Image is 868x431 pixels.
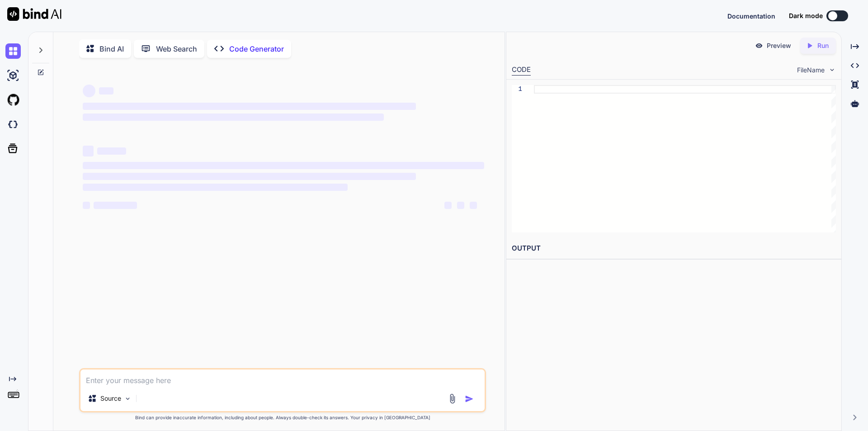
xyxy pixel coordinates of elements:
[5,43,21,59] img: chat
[817,41,829,50] p: Run
[83,162,484,169] span: ‌
[83,85,95,97] span: ‌
[5,117,21,132] img: darkCloudIdeIcon
[83,202,90,209] span: ‌
[444,202,452,209] span: ‌
[506,238,841,259] h2: OUTPUT
[100,394,121,403] p: Source
[99,43,124,54] p: Bind AI
[7,7,61,21] img: Bind AI
[512,85,522,94] div: 1
[447,393,458,404] img: attachment
[124,395,132,403] img: Pick Models
[83,146,94,156] span: ‌
[83,114,384,121] span: ‌
[79,414,486,421] p: Bind can provide inaccurate information, including about people. Always double-check its answers....
[94,202,137,209] span: ‌
[465,394,474,403] img: icon
[755,42,763,50] img: preview
[727,12,775,20] span: Documentation
[828,66,836,74] img: chevron down
[470,202,477,209] span: ‌
[767,41,791,50] p: Preview
[156,43,197,54] p: Web Search
[5,68,21,83] img: ai-studio
[83,184,348,191] span: ‌
[457,202,464,209] span: ‌
[97,147,126,155] span: ‌
[83,173,416,180] span: ‌
[797,66,825,75] span: FileName
[512,65,531,76] div: CODE
[727,11,775,21] button: Documentation
[83,103,416,110] span: ‌
[229,43,284,54] p: Code Generator
[789,11,823,20] span: Dark mode
[5,92,21,108] img: githubLight
[99,87,113,95] span: ‌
